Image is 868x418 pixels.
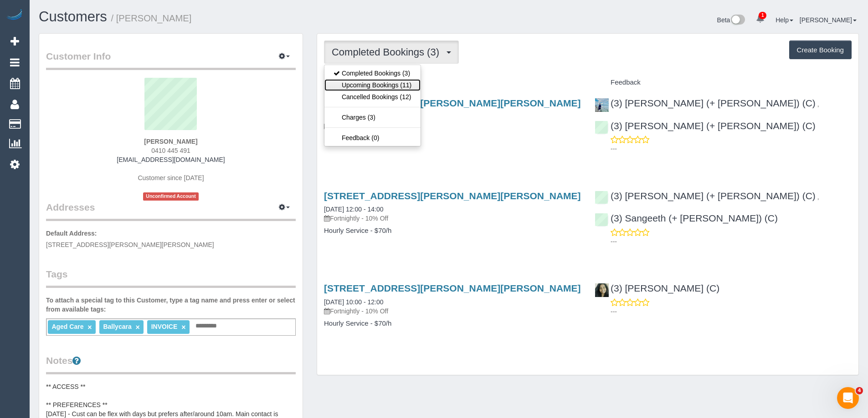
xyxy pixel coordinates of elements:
[324,307,581,316] p: Fortnightly - 10% Off
[151,323,178,330] span: INVOICE
[138,174,204,181] span: Customer since [DATE]
[117,156,225,163] a: [EMAIL_ADDRESS][DOMAIN_NAME]
[103,323,131,330] span: Ballycara
[817,101,819,108] span: ,
[717,16,745,24] a: Beta
[111,13,192,23] small: / [PERSON_NAME]
[595,121,816,131] a: (3) [PERSON_NAME] (+ [PERSON_NAME]) (C)
[46,241,214,248] span: [STREET_ADDRESS][PERSON_NAME][PERSON_NAME]
[837,387,859,409] iframe: Intercom live chat
[51,323,83,330] span: Aged Care
[324,40,459,64] button: Completed Bookings (3)
[39,9,107,25] a: Customers
[324,111,421,123] a: Charges (3)
[181,323,185,331] a: ×
[324,227,581,235] h4: Hourly Service - $70/h
[324,298,383,306] a: [DATE] 10:00 - 12:00
[751,9,769,29] a: 1
[332,46,444,58] span: Completed Bookings (3)
[324,132,421,144] a: Feedback (0)
[611,237,852,246] p: ---
[595,98,816,108] a: (3) [PERSON_NAME] (+ [PERSON_NAME]) (C)
[776,16,793,24] a: Help
[46,229,97,238] label: Default Address:
[817,193,819,201] span: ,
[144,138,197,145] strong: [PERSON_NAME]
[324,121,581,131] p: Fortnightly - 10% Off
[595,283,609,297] img: (3) Bihesha Tharungi (C)
[595,191,816,201] a: (3) [PERSON_NAME] (+ [PERSON_NAME]) (C)
[136,323,140,331] a: ×
[324,191,581,201] a: [STREET_ADDRESS][PERSON_NAME][PERSON_NAME]
[856,387,863,394] span: 4
[46,296,296,314] label: To attach a special tag to this Customer, type a tag name and press enter or select from availabl...
[324,91,421,103] a: Cancelled Bookings (12)
[730,15,745,26] img: New interface
[46,50,296,70] legend: Customer Info
[5,9,24,22] img: Automaid Logo
[324,320,581,327] h4: Hourly Service - $70/h
[87,323,92,331] a: ×
[324,79,421,91] a: Upcoming Bookings (11)
[789,40,852,60] button: Create Booking
[324,67,421,79] a: Completed Bookings (3)
[324,206,383,213] a: [DATE] 12:00 - 14:00
[759,12,766,19] span: 1
[595,213,778,223] a: (3) Sangeeth (+ [PERSON_NAME]) (C)
[611,144,852,153] p: ---
[143,192,199,200] span: Unconfirmed Account
[324,134,581,142] h4: Hourly Service - $70/h
[324,283,581,293] a: [STREET_ADDRESS][PERSON_NAME][PERSON_NAME]
[324,98,581,108] a: [STREET_ADDRESS][PERSON_NAME][PERSON_NAME]
[595,283,719,293] a: (3) [PERSON_NAME] (C)
[595,98,609,112] img: (3) Arifin (+ Fatema) (C)
[151,147,190,154] span: 0410 445 491
[611,307,852,316] p: ---
[324,214,581,223] p: Fortnightly - 10% Off
[800,16,857,24] a: [PERSON_NAME]
[595,79,852,86] h4: Feedback
[46,267,296,288] legend: Tags
[46,354,296,374] legend: Notes
[324,79,581,86] h4: Service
